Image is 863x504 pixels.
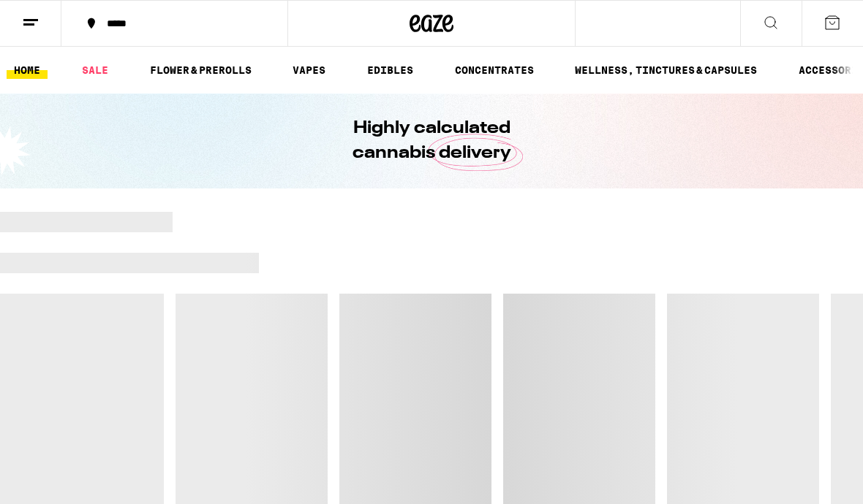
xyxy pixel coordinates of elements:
[143,61,259,79] a: FLOWER & PREROLLS
[285,61,333,79] a: VAPES
[448,61,541,79] a: CONCENTRATES
[568,61,764,79] a: WELLNESS, TINCTURES & CAPSULES
[7,61,48,79] a: HOME
[360,61,421,79] a: EDIBLES
[75,61,116,79] a: SALE
[311,116,552,166] h1: Highly calculated cannabis delivery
